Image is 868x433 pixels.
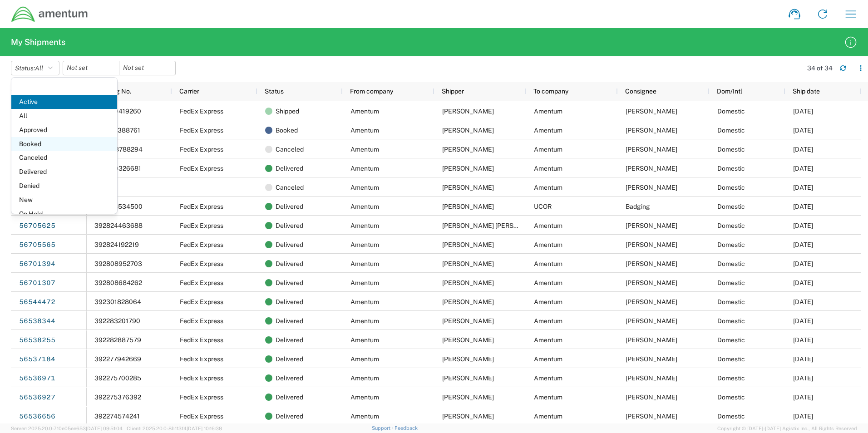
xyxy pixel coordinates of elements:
[442,374,494,382] span: Janell Atkins
[717,241,745,248] span: Domestic
[717,394,745,401] span: Domestic
[265,88,284,95] span: Status
[94,241,139,248] span: 392824192219
[717,127,745,134] span: Domestic
[534,336,562,344] span: Amentum
[717,374,745,382] span: Domestic
[19,238,56,252] a: 56705565
[350,241,379,248] span: Amentum
[534,108,562,115] span: Amentum
[626,298,677,305] span: Howard Ostfeld
[717,317,745,325] span: Domestic
[534,241,562,248] span: Amentum
[350,413,379,420] span: Amentum
[442,298,494,305] span: Janell Atkins
[717,88,742,95] span: Dom/Intl
[35,64,43,72] span: All
[11,37,65,48] h2: My Shipments
[442,108,494,115] span: Janell Atkins
[276,216,303,235] span: Delivered
[442,355,494,363] span: Janell Atkins
[793,336,813,344] span: 08/19/2025
[793,165,813,172] span: 09/11/2025
[442,127,494,134] span: Janell Atkins
[180,127,223,134] span: FedEx Express
[94,317,140,325] span: 392283201790
[94,413,140,420] span: 392274574241
[94,146,143,153] span: 393468788294
[442,146,494,153] span: Janell Atkins
[626,127,677,134] span: Kelli Nelson
[180,260,223,267] span: FedEx Express
[442,88,464,95] span: Shipper
[350,374,379,382] span: Amentum
[94,260,142,267] span: 392808952703
[626,413,677,420] span: Martin Castellano
[94,355,141,363] span: 392277942669
[626,374,677,382] span: Greg Sies
[180,394,223,401] span: FedEx Express
[19,409,56,424] a: 56536656
[276,159,303,178] span: Delivered
[717,108,745,115] span: Domestic
[442,241,494,248] span: Janell Atkins
[19,352,56,367] a: 56537184
[626,222,677,229] span: Mark Mitchell
[350,88,393,95] span: From company
[442,336,494,344] span: Janell Atkins
[793,184,813,191] span: 09/11/2025
[717,413,745,420] span: Domestic
[534,222,562,229] span: Amentum
[276,407,303,426] span: Delivered
[534,203,552,210] span: UCOR
[180,165,223,172] span: FedEx Express
[717,184,745,191] span: Domestic
[793,279,813,286] span: 09/03/2025
[350,355,379,363] span: Amentum
[276,349,303,369] span: Delivered
[626,394,677,401] span: Craig Browning
[717,298,745,305] span: Domestic
[180,336,223,344] span: FedEx Express
[533,88,568,95] span: To company
[94,165,141,172] span: 393079326681
[11,151,117,165] span: Canceled
[19,219,56,233] a: 56705625
[350,317,379,325] span: Amentum
[534,260,562,267] span: Amentum
[19,333,56,348] a: 56538255
[793,260,813,267] span: 09/03/2025
[534,355,562,363] span: Amentum
[19,314,56,329] a: 56538344
[534,317,562,325] span: Amentum
[626,279,677,286] span: Alex Casey
[180,279,223,286] span: FedEx Express
[276,330,303,349] span: Delivered
[350,394,379,401] span: Amentum
[350,260,379,267] span: Amentum
[180,374,223,382] span: FedEx Express
[717,203,745,210] span: Domestic
[19,276,56,290] a: 56701307
[793,146,813,153] span: 09/23/2025
[534,279,562,286] span: Amentum
[793,88,820,95] span: Ship date
[11,426,123,431] span: Server: 2025.20.0-710e05ee653
[793,222,813,229] span: 09/04/2025
[534,184,562,191] span: Amentum
[534,298,562,305] span: Amentum
[11,165,117,179] span: Delivered
[717,165,745,172] span: Domestic
[350,222,379,229] span: Amentum
[180,146,223,153] span: FedEx Express
[793,317,813,325] span: 08/19/2025
[11,6,89,23] img: dyncorp
[626,317,677,325] span: Adriana Cerda
[534,127,562,134] span: Amentum
[793,394,813,401] span: 08/19/2025
[395,425,418,431] a: Feedback
[350,184,379,191] span: Amentum
[442,413,494,420] span: Janell Atkins
[187,426,222,431] span: [DATE] 10:16:38
[626,108,677,115] span: Carsen Taulbee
